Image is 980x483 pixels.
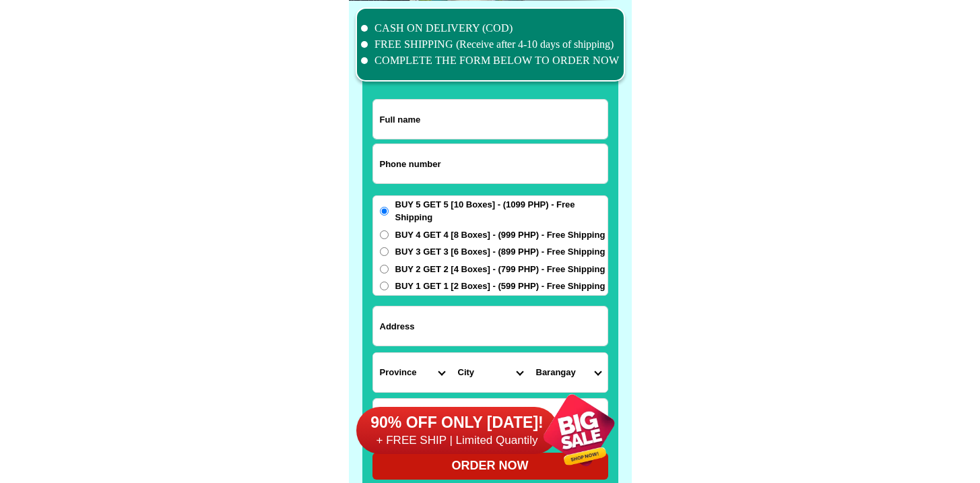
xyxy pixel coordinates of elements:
[361,36,620,53] li: FREE SHIPPING (Receive after 4-10 days of shipping)
[373,353,451,392] select: Select province
[395,198,608,224] span: BUY 5 GET 5 [10 Boxes] - (1099 PHP) - Free Shipping
[361,53,620,69] li: COMPLETE THE FORM BELOW TO ORDER NOW
[373,307,608,346] input: Input address
[395,263,606,276] span: BUY 2 GET 2 [4 Boxes] - (799 PHP) - Free Shipping
[380,207,389,216] input: BUY 5 GET 5 [10 Boxes] - (1099 PHP) - Free Shipping
[395,280,606,293] span: BUY 1 GET 1 [2 Boxes] - (599 PHP) - Free Shipping
[451,353,529,392] select: Select district
[395,245,606,259] span: BUY 3 GET 3 [6 Boxes] - (899 PHP) - Free Shipping
[356,413,558,433] h6: 90% OFF ONLY [DATE]!
[380,282,389,290] input: BUY 1 GET 1 [2 Boxes] - (599 PHP) - Free Shipping
[380,265,389,273] input: BUY 2 GET 2 [4 Boxes] - (799 PHP) - Free Shipping
[356,433,558,448] h6: + FREE SHIP | Limited Quantily
[380,247,389,256] input: BUY 3 GET 3 [6 Boxes] - (899 PHP) - Free Shipping
[373,144,608,183] input: Input phone_number
[529,353,608,392] select: Select commune
[380,230,389,239] input: BUY 4 GET 4 [8 Boxes] - (999 PHP) - Free Shipping
[373,100,608,139] input: Input full_name
[361,20,620,36] li: CASH ON DELIVERY (COD)
[395,228,606,242] span: BUY 4 GET 4 [8 Boxes] - (999 PHP) - Free Shipping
